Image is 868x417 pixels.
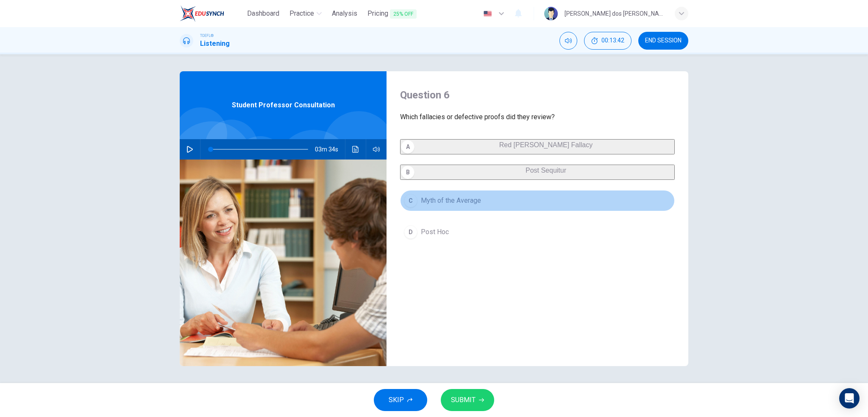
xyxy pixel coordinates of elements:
[332,8,357,19] span: Analysis
[584,32,632,50] div: Hide
[180,5,244,22] a: EduSynch logo
[404,225,417,239] div: D
[544,7,558,20] img: Profile picture
[400,113,555,121] span: Which fallacies or defective proofs did they review?
[328,6,361,22] a: Analysis
[400,221,675,243] button: DPost Hoc
[638,32,688,50] button: END SESSION
[349,139,362,160] button: Click to see the audio transcription
[601,37,624,44] span: 00:13:42
[441,389,494,411] button: SUBMIT
[374,389,427,411] button: SKIP
[400,190,675,211] button: CMyth of the Average
[232,100,335,110] span: Student Professor Consultation
[244,6,283,21] button: Dashboard
[180,5,224,22] img: EduSynch logo
[286,6,325,21] button: Practice
[400,165,675,180] button: BPost Sequitur
[421,196,481,206] span: Myth of the Average
[482,11,493,17] img: en
[244,6,283,22] a: Dashboard
[451,394,476,406] span: SUBMIT
[559,32,577,50] div: Mute
[315,139,345,160] span: 03m 34s
[328,6,361,21] button: Analysis
[584,32,632,50] button: 00:13:42
[367,8,417,19] span: Pricing
[247,8,279,19] span: Dashboard
[499,141,593,148] span: Red [PERSON_NAME] Fallacy
[421,227,449,237] span: Post Hoc
[401,165,415,179] div: B
[390,9,417,19] span: 25% OFF
[839,388,860,409] div: Open Intercom Messenger
[645,37,682,44] span: END SESSION
[200,33,214,39] span: TOEFL®
[364,6,420,22] button: Pricing25% OFF
[200,39,230,49] h1: Listening
[400,88,675,102] h4: Question 6
[180,160,387,366] img: Student Professor Consultation
[565,8,665,19] div: [PERSON_NAME] dos [PERSON_NAME]
[289,8,314,19] span: Practice
[400,139,675,154] button: ARed [PERSON_NAME] Fallacy
[404,194,417,207] div: C
[401,140,415,154] div: A
[389,394,404,406] span: SKIP
[526,167,566,174] span: Post Sequitur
